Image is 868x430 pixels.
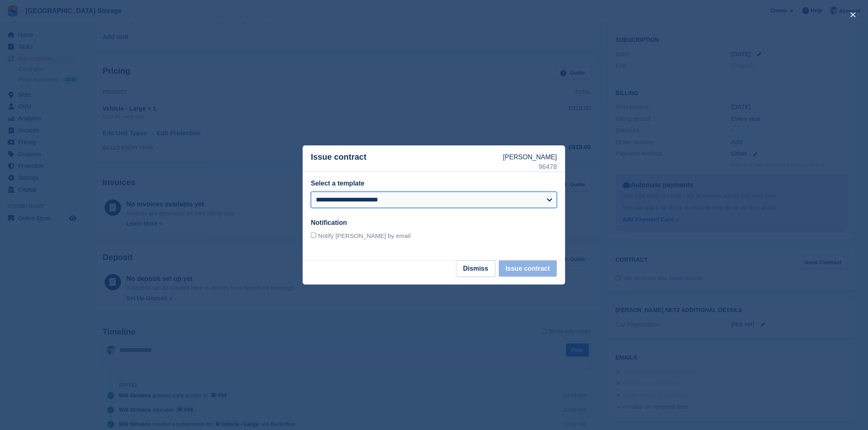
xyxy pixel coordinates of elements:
[847,8,860,21] button: close
[503,152,557,162] p: [PERSON_NAME]
[503,162,557,172] p: 96478
[499,260,557,277] button: Issue contract
[311,233,316,238] input: Notify [PERSON_NAME] by email
[311,152,503,172] p: Issue contract
[311,219,347,226] label: Notification
[318,232,411,239] span: Notify [PERSON_NAME] by email
[456,260,495,277] button: Dismiss
[311,180,365,187] label: Select a template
